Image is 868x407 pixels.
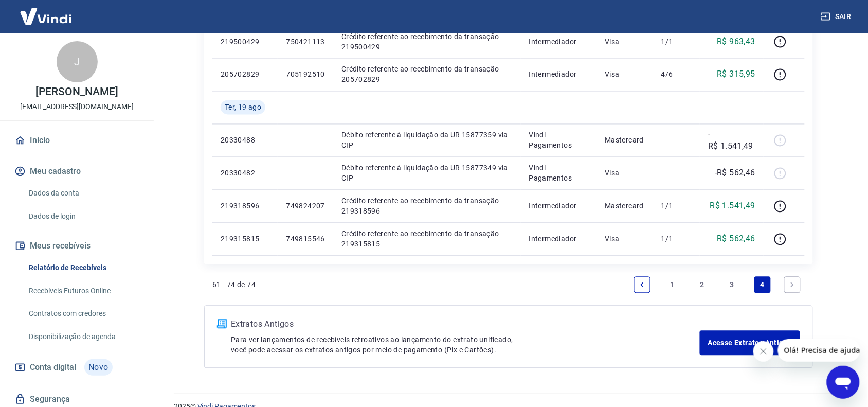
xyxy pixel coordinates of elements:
[661,37,692,47] p: 1/1
[231,318,700,331] p: Extratos Antigos
[708,128,755,153] p: -R$ 1.541,49
[25,206,141,227] a: Dados de login
[12,129,141,152] a: Início
[605,168,645,179] p: Visa
[605,135,645,146] p: Mastercard
[715,167,755,180] p: -R$ 562,46
[217,320,227,329] img: ícone
[12,1,79,32] img: Vindi
[754,277,771,293] a: Page 4 is your current page
[341,196,513,217] p: Crédito referente ao recebimento da transação 219318596
[221,37,269,47] p: 219500429
[827,366,860,399] iframe: Botão para abrir a janela de mensagens
[529,201,589,211] p: Intermediador
[12,235,141,257] button: Meus recebíveis
[25,183,141,204] a: Dados da conta
[717,233,756,245] p: R$ 562,46
[529,37,589,47] p: Intermediador
[661,234,692,244] p: 1/1
[661,69,692,80] p: 4/6
[25,303,141,324] a: Contratos com credores
[529,163,589,184] p: Vindi Pagamentos
[529,69,589,80] p: Intermediador
[221,135,269,146] p: 20330488
[717,36,756,48] p: R$ 963,43
[6,7,86,15] span: Olá! Precisa de ajuda?
[630,273,805,297] ul: Pagination
[57,41,98,82] div: J
[286,69,325,80] p: 705192510
[661,168,692,179] p: -
[661,201,692,211] p: 1/1
[25,326,141,347] a: Disponibilização de agenda
[605,201,645,211] p: Mastercard
[231,335,700,356] p: Para ver lançamentos de recebíveis retroativos ao lançamento do extrato unificado, você pode aces...
[221,69,269,80] p: 205702829
[341,130,513,151] p: Débito referente à liquidação da UR 15877359 via CIP
[710,200,755,213] p: R$ 1.541,49
[221,168,269,179] p: 20330482
[221,234,269,244] p: 219315815
[25,280,141,302] a: Recebíveis Futuros Online
[717,68,756,81] p: R$ 315,95
[286,201,325,211] p: 749824207
[286,234,325,244] p: 749815546
[634,277,650,293] a: Previous page
[212,280,256,290] p: 61 - 74 de 74
[529,234,589,244] p: Intermediador
[12,355,141,380] a: Conta digitalNovo
[605,69,645,80] p: Visa
[30,360,76,375] span: Conta digital
[694,277,711,293] a: Page 2
[605,37,645,47] p: Visa
[341,31,513,52] p: Crédito referente ao recebimento da transação 219500429
[819,7,856,26] button: Sair
[20,101,134,112] p: [EMAIL_ADDRESS][DOMAIN_NAME]
[25,257,141,278] a: Relatório de Recebíveis
[784,277,801,293] a: Next page
[12,160,141,183] button: Meu cadastro
[341,229,513,250] p: Crédito referente ao recebimento da transação 219315815
[341,64,513,85] p: Crédito referente ao recebimento da transação 205702829
[700,331,800,356] a: Acesse Extratos Antigos
[778,339,860,362] iframe: Mensagem da empresa
[724,277,740,293] a: Page 3
[661,135,692,146] p: -
[221,201,269,211] p: 219318596
[286,37,325,47] p: 750421113
[529,130,589,151] p: Vindi Pagamentos
[35,86,118,97] p: [PERSON_NAME]
[225,102,261,113] span: Ter, 19 ago
[664,277,680,293] a: Page 1
[84,359,113,376] span: Novo
[753,341,774,362] iframe: Fechar mensagem
[605,234,645,244] p: Visa
[341,163,513,184] p: Débito referente à liquidação da UR 15877349 via CIP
